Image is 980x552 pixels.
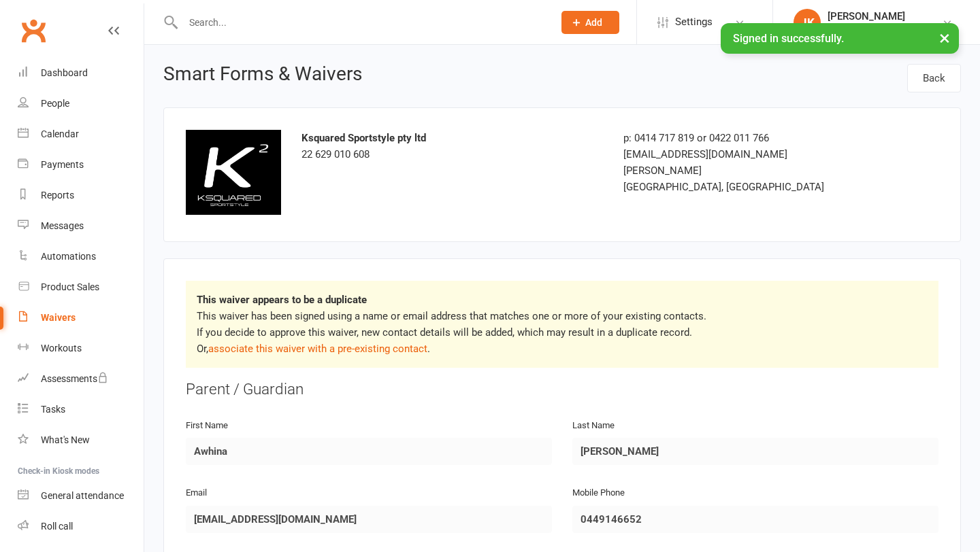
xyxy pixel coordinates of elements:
div: Automations [41,251,96,262]
div: [EMAIL_ADDRESS][DOMAIN_NAME] [623,146,861,162]
div: Messages [41,220,84,231]
label: Mobile Phone [572,486,625,500]
a: Workouts [18,333,144,364]
label: Last Name [572,419,615,433]
button: Add [561,11,619,34]
span: Settings [675,7,713,37]
div: Calendar [41,128,79,139]
label: Email [186,486,207,500]
div: Payments [41,159,84,170]
div: Ksquared Sportstyle pty ltd [828,22,942,35]
a: General attendance kiosk mode [18,481,144,511]
a: Clubworx [16,14,50,48]
div: Workouts [41,343,82,353]
a: associate this waiver with a pre-existing contact [208,343,427,355]
p: This waiver has been signed using a name or email address that matches one or more of your existi... [197,308,928,357]
a: Reports [18,180,144,211]
a: Calendar [18,119,144,150]
div: Waivers [41,312,76,323]
label: First Name [186,419,228,433]
a: Payments [18,150,144,180]
a: Automations [18,241,144,272]
a: Tasks [18,394,144,425]
strong: Ksquared Sportstyle pty ltd [301,132,426,144]
button: × [932,23,957,52]
span: Add [585,17,602,28]
span: Signed in successfully. [733,32,844,45]
div: General attendance [41,490,124,501]
a: People [18,88,144,119]
a: What's New [18,425,144,455]
div: What's New [41,434,90,445]
div: JK [794,9,821,36]
strong: This waiver appears to be a duplicate [197,294,367,306]
a: Roll call [18,511,144,542]
div: Tasks [41,404,65,415]
div: Assessments [41,373,108,384]
h1: Smart Forms & Waivers [163,64,362,88]
div: Roll call [41,521,73,532]
div: [PERSON_NAME] [828,10,942,22]
a: Waivers [18,303,144,333]
div: p: 0414 717 819 or 0422 011 766 [623,130,861,146]
div: 22 629 010 608 [301,130,603,162]
div: Reports [41,190,74,201]
div: [PERSON_NAME] [623,162,861,179]
div: People [41,98,69,109]
div: Parent / Guardian [186,379,938,400]
input: Search... [179,13,544,32]
a: Assessments [18,364,144,394]
div: [GEOGRAPHIC_DATA], [GEOGRAPHIC_DATA] [623,179,861,195]
a: Dashboard [18,58,144,88]
div: Dashboard [41,67,88,78]
a: Back [907,64,961,92]
a: Product Sales [18,272,144,303]
a: Messages [18,211,144,241]
img: logo.png [186,130,281,215]
div: Product Sales [41,281,99,292]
